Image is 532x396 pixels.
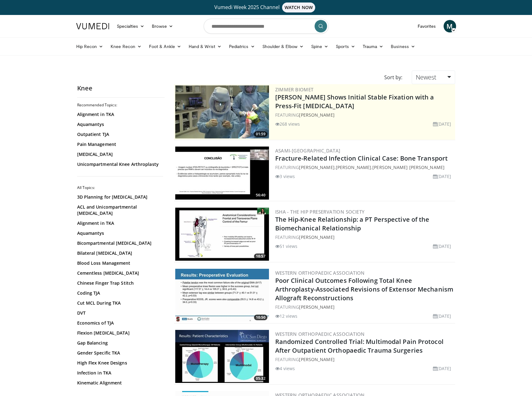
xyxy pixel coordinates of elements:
[175,147,269,200] a: 56:40
[275,331,365,337] a: Western Orthopaedic Association
[77,111,162,118] a: Alignment in TKA
[299,356,334,362] a: [PERSON_NAME]
[175,85,269,138] img: 6bc46ad6-b634-4876-a934-24d4e08d5fac.300x170_q85_crop-smart_upscale.jpg
[77,320,162,326] a: Economics of TJA
[433,313,451,319] li: [DATE]
[275,270,365,276] a: Western Orthopaedic Association
[225,40,259,53] a: Pediatrics
[77,131,162,138] a: Outpatient TJA
[77,84,165,92] h2: Knee
[275,86,314,93] a: Zimmer Biomet
[299,234,334,240] a: [PERSON_NAME]
[299,112,334,118] a: [PERSON_NAME]
[387,40,419,53] a: Business
[332,40,359,53] a: Sports
[275,276,454,302] a: Poor Clinical Outcomes Following Total Knee Arthroplasty-Associated Revisions of Extensor Mechani...
[175,85,269,138] a: 01:59
[77,2,455,12] a: Vumedi Week 2025 ChannelWATCH NOW
[259,40,307,53] a: Shoulder & Elbow
[185,40,225,53] a: Hand & Wrist
[107,40,145,53] a: Knee Recon
[275,121,300,127] li: 268 views
[175,208,269,261] img: 292c1307-4274-4cce-a4ae-b6cd8cf7e8aa.300x170_q85_crop-smart_upscale.jpg
[77,280,162,286] a: Chinese Finger Trap Stitch
[275,234,454,240] div: FEATURING
[275,209,365,215] a: ISHA - The Hip Preservation Society
[145,40,185,53] a: Foot & Ankle
[77,103,163,108] h2: Recommended Topics:
[275,304,454,310] div: FEATURING
[414,20,440,32] a: Favorites
[254,254,267,259] span: 10:57
[77,350,162,356] a: Gender Specific TKA
[175,330,269,383] img: e46116f7-ee5d-4342-97bf-9e70fac83bcf.300x170_q85_crop-smart_upscale.jpg
[77,330,162,336] a: Flexion [MEDICAL_DATA]
[72,40,107,53] a: Hip Recon
[254,315,267,320] span: 10:50
[275,215,430,232] a: The Hip-Knee Relationship: a PT Perspective of the Biomechanical Relationship
[77,240,162,246] a: Bicompartmental [MEDICAL_DATA]
[77,270,162,276] a: Cementless [MEDICAL_DATA]
[444,20,456,32] a: M
[77,121,162,128] a: Aquamantys
[275,313,298,319] li: 12 views
[275,365,295,372] li: 4 views
[77,260,162,266] a: Blood Loss Management
[77,161,162,167] a: Unicompartmental Knee Arthroplasty
[307,40,332,53] a: Spine
[275,93,434,110] a: [PERSON_NAME] Shows Initial Stable Fixation with a Press-Fit [MEDICAL_DATA]
[77,300,162,306] a: Cut MCL During TKA
[175,208,269,261] a: 10:57
[275,147,341,154] a: ASAMI-[GEOGRAPHIC_DATA]
[254,192,267,198] span: 56:40
[77,360,162,366] a: High Flex Knee Designs
[77,310,162,316] a: DVT
[275,164,454,171] div: FEATURING , ,
[77,194,162,200] a: 3D Planning for [MEDICAL_DATA]
[113,20,148,32] a: Specialties
[77,151,162,157] a: [MEDICAL_DATA]
[77,141,162,147] a: Pain Management
[254,131,267,137] span: 01:59
[275,356,454,363] div: FEATURING
[77,204,162,216] a: ACL and Unicompartmental [MEDICAL_DATA]
[204,19,329,34] input: Search topics, interventions
[275,337,444,355] a: Randomized Controlled Trial: Multimodal Pain Protocol After Outpatient Orthopaedic Trauma Surgeries
[175,269,269,322] img: b97f3ed8-2ebe-473e-92c1-7a4e387d9769.300x170_q85_crop-smart_upscale.jpg
[299,164,334,170] a: [PERSON_NAME]
[275,173,295,180] li: 3 views
[76,23,109,29] img: VuMedi Logo
[275,154,448,162] a: Fracture-Related Infection Clinical Case: Bone Transport
[77,290,162,296] a: Coding TJA
[359,40,387,53] a: Trauma
[299,304,334,310] a: [PERSON_NAME]
[148,20,177,32] a: Browse
[380,70,407,84] div: Sort by:
[275,243,298,249] li: 51 views
[175,269,269,322] a: 10:50
[416,73,436,81] span: Newest
[433,243,451,249] li: [DATE]
[77,380,162,386] a: Kinematic Alignment
[282,2,315,12] span: WATCH NOW
[412,70,455,84] a: Newest
[275,112,454,118] div: FEATURING
[77,340,162,346] a: Gap Balancing
[433,173,451,180] li: [DATE]
[175,147,269,200] img: 7827b68c-edda-4073-a757-b2e2fb0a5246.300x170_q85_crop-smart_upscale.jpg
[77,250,162,256] a: Bilateral [MEDICAL_DATA]
[433,365,451,372] li: [DATE]
[372,164,445,170] a: [PERSON_NAME] [PERSON_NAME]
[336,164,371,170] a: [PERSON_NAME]
[254,376,267,381] span: 05:32
[77,230,162,236] a: Aquamantys
[433,121,451,127] li: [DATE]
[175,330,269,383] a: 05:32
[77,370,162,376] a: Infection in TKA
[77,220,162,226] a: Alignment in TKA
[77,185,163,190] h2: All Topics:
